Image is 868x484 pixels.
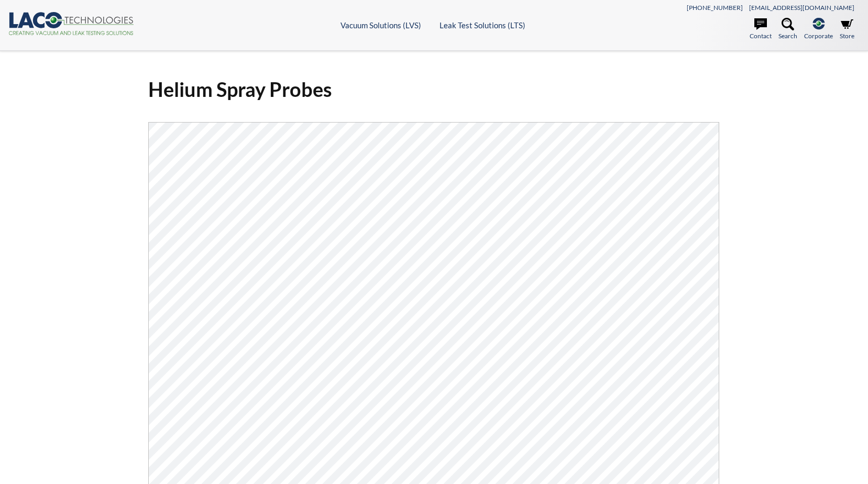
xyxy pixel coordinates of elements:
a: Vacuum Solutions (LVS) [340,20,421,30]
a: Store [840,18,854,41]
span: Corporate [804,31,833,41]
a: Contact [750,18,772,41]
a: [PHONE_NUMBER] [687,4,743,12]
a: [EMAIL_ADDRESS][DOMAIN_NAME] [749,4,854,12]
h1: Helium Spray Probes [148,76,719,102]
a: Search [778,18,797,41]
a: Leak Test Solutions (LTS) [440,20,525,30]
